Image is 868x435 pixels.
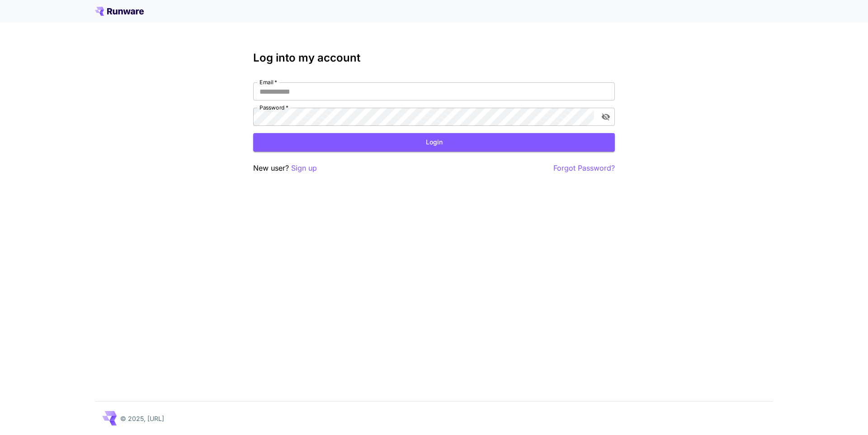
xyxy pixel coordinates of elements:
[253,52,615,64] h3: Log into my account
[120,414,164,423] p: © 2025, [URL]
[291,163,317,174] button: Sign up
[253,133,615,152] button: Login
[253,163,317,174] p: New user?
[259,104,288,111] label: Password
[553,163,615,174] button: Forgot Password?
[598,109,614,125] button: toggle password visibility
[259,78,277,86] label: Email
